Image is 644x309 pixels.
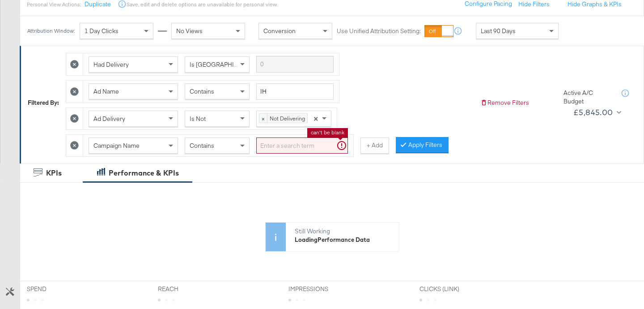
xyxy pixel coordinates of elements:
span: 1 Day Clicks [85,27,119,35]
span: Ad Name [93,87,119,95]
label: Use Unified Attribution Setting: [337,27,421,35]
span: Is Not [190,115,206,123]
button: Remove Filters [480,99,529,107]
input: Enter a search term [256,137,348,154]
div: Performance & KPIs [109,168,179,178]
span: Conversion [263,27,296,35]
span: Contains [190,142,214,150]
span: × [314,114,318,122]
span: Campaign Name [93,142,140,150]
span: Ad Delivery [93,115,125,123]
span: × [259,114,267,123]
span: Clear all [312,111,320,126]
input: Enter a search term [256,83,334,100]
span: No Views [176,27,203,35]
li: can't be blank [311,129,344,136]
span: Had Delivery [93,60,129,69]
span: Not Delivering [267,114,307,123]
span: Is [GEOGRAPHIC_DATA] [190,60,258,69]
button: Apply Filters [396,137,449,153]
button: £5,845.00 [570,105,623,120]
div: Save, edit and delete options are unavailable for personal view. [127,1,277,8]
div: Filtered By: [28,99,59,107]
div: Active A/C Budget [563,89,613,105]
div: KPIs [46,168,62,178]
span: Contains [190,87,214,95]
div: Attribution Window: [27,28,75,34]
button: + Add [360,137,389,154]
input: Enter a search term [256,56,334,73]
div: Personal View Actions: [27,1,81,8]
span: Last 90 Days [481,27,516,35]
div: £5,845.00 [573,106,613,119]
